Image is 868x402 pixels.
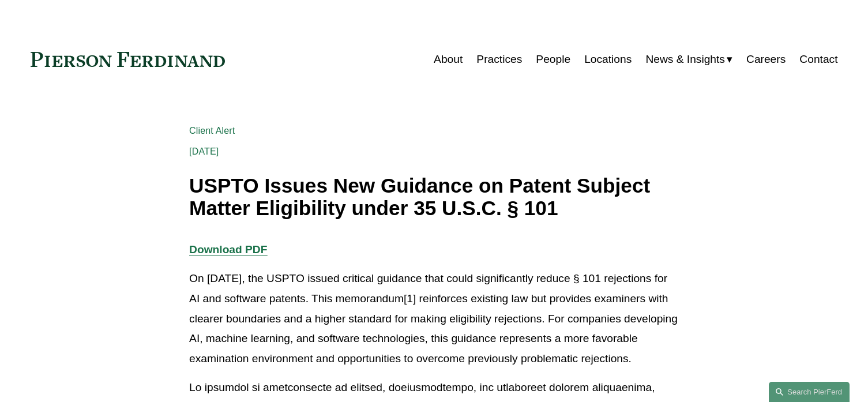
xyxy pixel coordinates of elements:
a: About [434,48,463,70]
span: [DATE] [189,146,219,156]
a: folder dropdown [645,48,732,70]
a: People [536,48,570,70]
h1: USPTO Issues New Guidance on Patent Subject Matter Eligibility under 35 U.S.C. § 101 [189,175,679,219]
a: Locations [584,48,632,70]
a: Practices [476,48,522,70]
p: On [DATE], the USPTO issued critical guidance that could significantly reduce § 101 rejections fo... [189,269,679,369]
span: News & Insights [645,50,725,70]
a: Client Alert [189,126,235,136]
a: Careers [746,48,786,70]
a: Download PDF [189,243,267,256]
a: Search this site [769,382,850,402]
a: Contact [799,48,837,70]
